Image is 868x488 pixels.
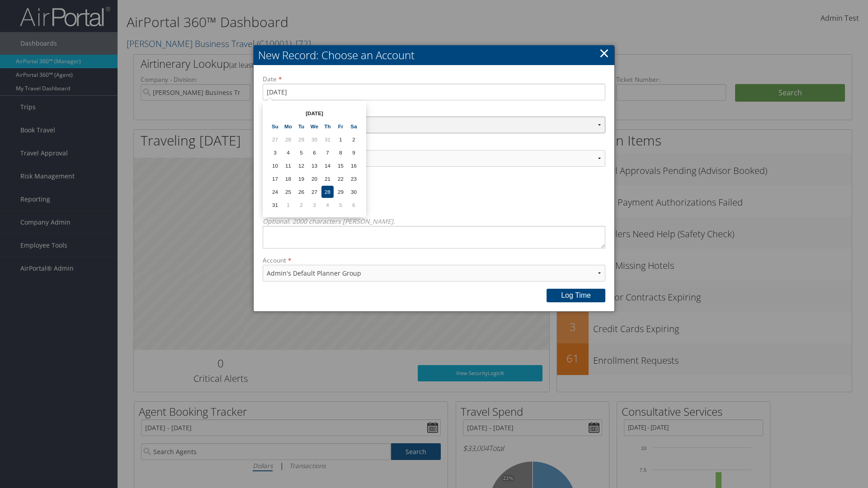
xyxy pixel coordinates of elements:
[335,186,347,198] td: 29
[295,160,307,172] td: 12
[321,120,334,132] th: Th
[295,173,307,185] td: 19
[263,84,605,100] input: Date
[263,207,605,248] label: Notes
[269,120,281,132] th: Su
[263,256,605,289] label: Account
[282,186,294,198] td: 25
[348,133,360,145] td: 2
[335,173,347,185] td: 22
[308,160,321,172] td: 13
[269,173,281,185] td: 17
[335,120,347,132] th: Fr
[348,120,360,132] th: Sa
[282,120,294,132] th: Mo
[282,173,294,185] td: 18
[295,186,307,198] td: 26
[295,199,307,211] td: 2
[263,141,605,174] label: Activity
[348,160,360,172] td: 16
[308,120,321,132] th: We
[263,75,605,100] label: Date
[321,133,334,145] td: 31
[599,44,609,62] a: ×
[282,160,294,172] td: 11
[295,120,307,132] th: Tu
[263,226,605,249] textarea: NotesOptional. 2000 characters [PERSON_NAME].
[263,265,605,282] select: Account
[335,146,347,159] td: 8
[263,174,605,200] label: Hours
[308,133,321,145] td: 30
[321,160,334,172] td: 14
[282,199,294,211] td: 1
[321,186,334,198] td: 28
[308,173,321,185] td: 20
[282,133,294,145] td: 28
[348,146,360,159] td: 9
[263,150,605,167] select: Activity
[308,186,321,198] td: 27
[282,107,347,119] th: [DATE]
[254,45,614,65] h2: New Record: Choose an Account
[348,186,360,198] td: 30
[335,133,347,145] td: 1
[269,133,281,145] td: 27
[321,199,334,211] td: 4
[335,199,347,211] td: 5
[269,186,281,198] td: 24
[547,289,605,302] button: Log time
[263,117,605,133] select: Category
[263,108,605,141] label: Category
[269,199,281,211] td: 31
[321,173,334,185] td: 21
[348,199,360,211] td: 6
[295,133,307,145] td: 29
[269,146,281,159] td: 3
[348,173,360,185] td: 23
[321,146,334,159] td: 7
[295,146,307,159] td: 5
[269,160,281,172] td: 10
[308,146,321,159] td: 6
[263,216,605,226] label: Optional. 2000 characters [PERSON_NAME].
[308,199,321,211] td: 3
[335,160,347,172] td: 15
[282,146,294,159] td: 4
